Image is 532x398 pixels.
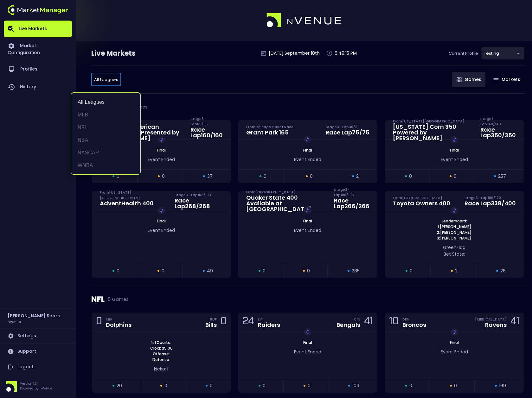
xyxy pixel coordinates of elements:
li: WNBA [71,159,140,172]
li: NASCAR [71,146,140,159]
li: NFL [71,121,140,134]
li: All Leagues [71,96,140,109]
li: NBA [71,134,140,146]
li: MLB [71,109,140,121]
